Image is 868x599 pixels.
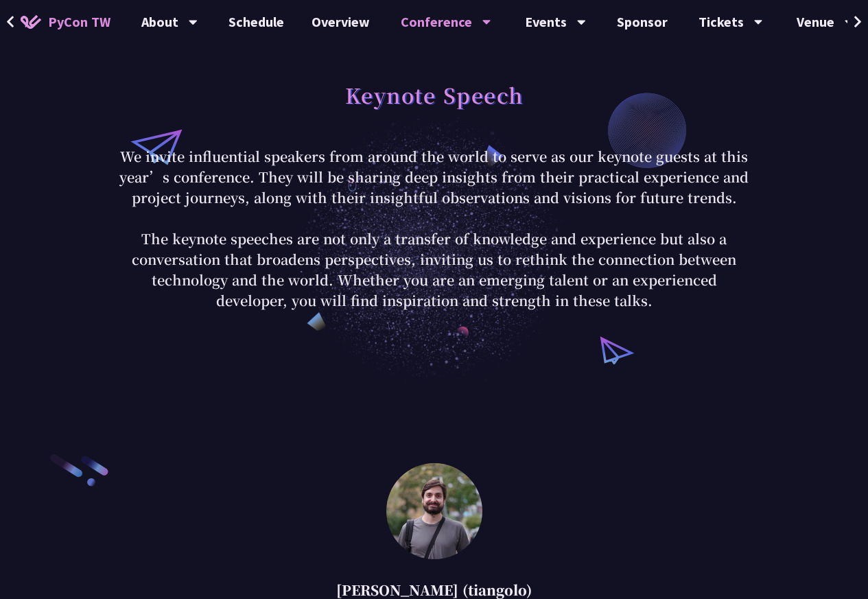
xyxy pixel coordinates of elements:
span: PyCon TW [48,12,110,32]
a: PyCon TW [7,5,124,39]
img: Home icon of PyCon TW 2025 [21,15,41,29]
h1: Keynote Speech [345,74,524,115]
p: We invite influential speakers from around the world to serve as our keynote guests at this year’... [115,146,753,311]
img: Sebastián Ramírez (tiangolo) [386,463,482,559]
